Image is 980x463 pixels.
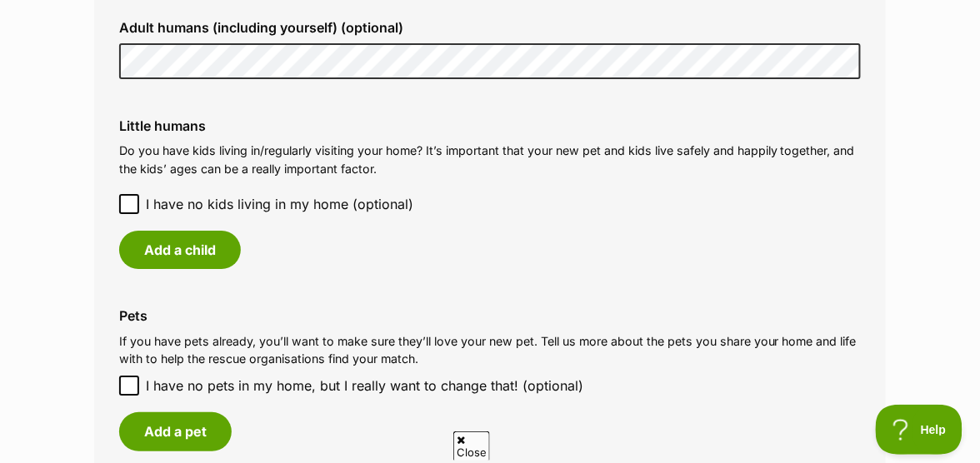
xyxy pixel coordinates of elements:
[146,376,583,396] span: I have no pets in my home, but I really want to change that! (optional)
[119,20,861,35] label: Adult humans (including yourself) (optional)
[119,231,241,269] button: Add a child
[146,194,413,214] span: I have no kids living in my home (optional)
[119,308,861,323] label: Pets
[119,412,232,451] button: Add a pet
[453,431,490,461] span: Close
[119,118,861,133] label: Little humans
[119,142,861,177] p: Do you have kids living in/regularly visiting your home? It’s important that your new pet and kid...
[119,332,861,368] p: If you have pets already, you’ll want to make sure they’ll love your new pet. Tell us more about ...
[876,405,963,455] iframe: Help Scout Beacon - Open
